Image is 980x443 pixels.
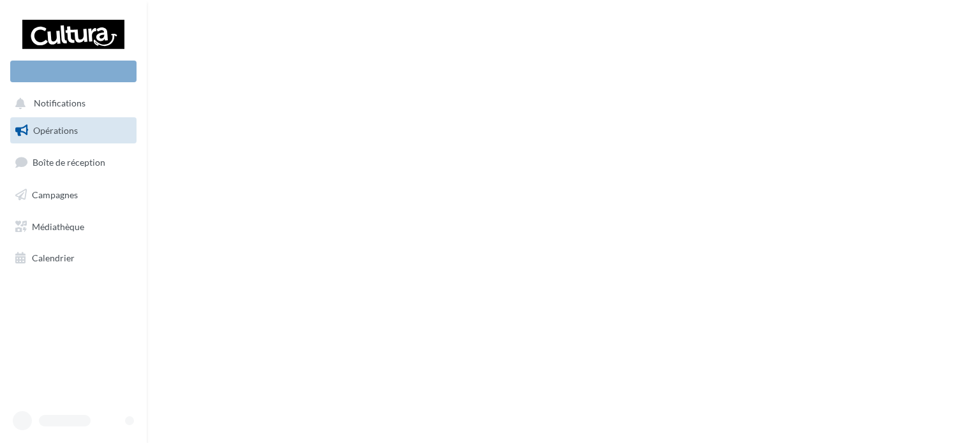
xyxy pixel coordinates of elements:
span: Calendrier [32,252,75,263]
span: Opérations [33,125,78,136]
span: Médiathèque [32,221,84,231]
a: Opérations [8,117,139,144]
a: Calendrier [8,245,139,272]
a: Boîte de réception [8,149,139,176]
div: Nouvelle campagne [10,61,137,82]
span: Boîte de réception [33,157,105,168]
a: Campagnes [8,182,139,208]
span: Campagnes [32,189,78,200]
span: Notifications [34,98,85,109]
a: Médiathèque [8,214,139,240]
